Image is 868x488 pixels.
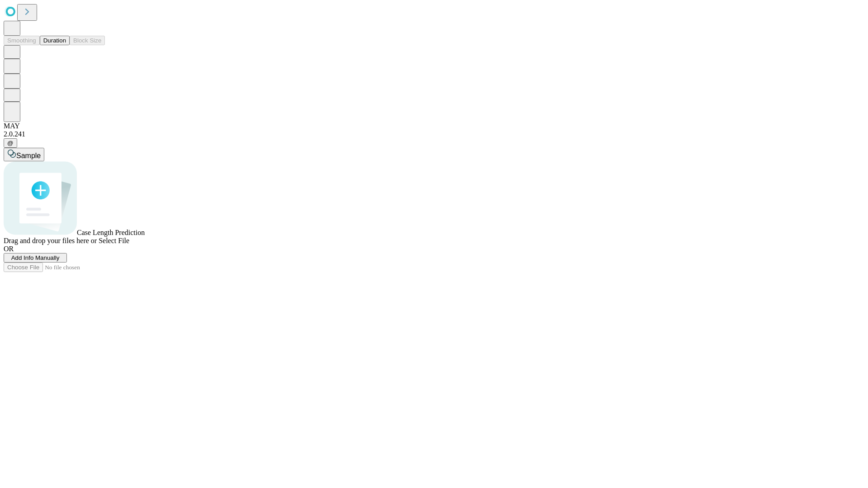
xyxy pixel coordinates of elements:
[16,152,41,160] span: Sample
[11,254,60,261] span: Add Info Manually
[4,130,864,138] div: 2.0.241
[4,253,67,263] button: Add Info Manually
[4,148,44,161] button: Sample
[4,237,97,244] span: Drag and drop your files here or
[7,140,14,146] span: @
[4,138,17,148] button: @
[77,229,145,236] span: Case Length Prediction
[40,36,70,45] button: Duration
[99,237,129,244] span: Select File
[4,122,864,130] div: MAY
[70,36,105,45] button: Block Size
[4,245,14,253] span: OR
[4,36,40,45] button: Smoothing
